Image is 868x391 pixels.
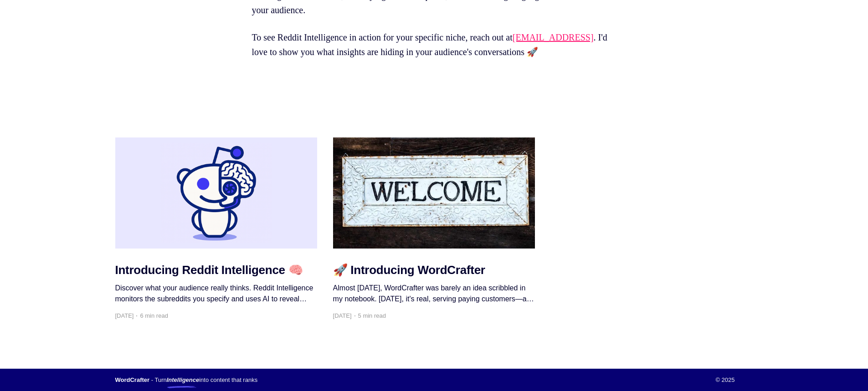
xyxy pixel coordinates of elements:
[115,310,134,322] time: [DATE]
[252,30,616,59] p: To see Reddit Intelligence in action for your specific niche, reach out at . I'd love to show you...
[333,137,535,249] img: 🚀 Introducing WordCrafter
[333,283,535,305] div: Almost [DATE], WordCrafter was barely an idea scribbled in my notebook. [DATE], it's real, servin...
[167,376,200,388] span: Intelligence
[115,137,318,249] img: Introducing Reddit Intelligence 🧠
[115,263,318,277] h2: Introducing Reddit Intelligence 🧠
[513,32,594,42] a: [EMAIL_ADDRESS]
[115,263,318,305] a: Introducing Reddit Intelligence 🧠 Discover what your audience really thinks. Reddit Intelligence ...
[115,376,150,383] a: WordCrafter
[276,374,734,386] div: © 2025
[136,310,168,322] span: 6 min read
[333,310,352,322] time: [DATE]
[115,374,258,386] section: - Turn into content that ranks
[333,263,535,277] h2: 🚀 Introducing WordCrafter
[115,283,318,305] div: Discover what your audience really thinks. Reddit Intelligence monitors the subreddits you specif...
[333,263,535,305] a: 🚀 Introducing WordCrafter Almost [DATE], WordCrafter was barely an idea scribbled in my notebook....
[354,310,386,322] span: 5 min read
